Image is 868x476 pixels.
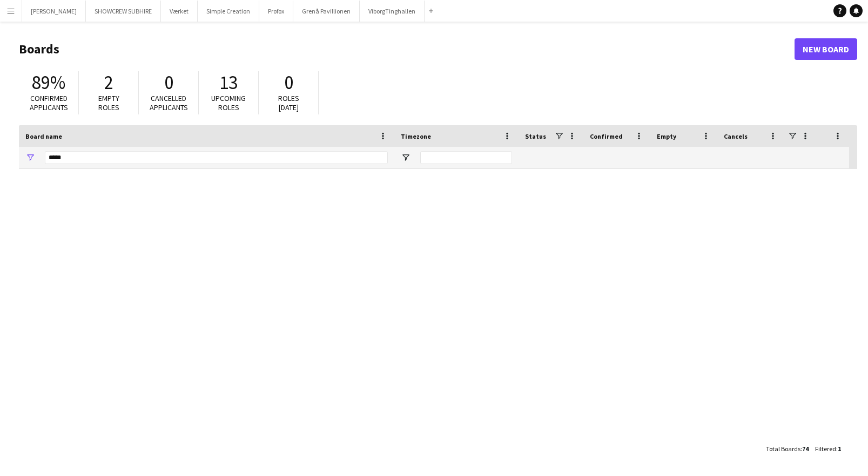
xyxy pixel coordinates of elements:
[25,132,62,140] span: Board name
[766,445,800,453] span: Total Boards
[259,1,293,22] button: Profox
[401,153,411,162] button: Open Filter Menu
[293,1,360,22] button: Grenå Pavillionen
[104,71,113,94] span: 2
[815,445,836,453] span: Filtered
[284,71,293,94] span: 0
[25,153,35,162] button: Open Filter Menu
[22,1,86,22] button: [PERSON_NAME]
[86,1,161,22] button: SHOWCREW SUBHIRE
[161,1,198,22] button: Værket
[219,71,238,94] span: 13
[420,151,512,164] input: Timezone Filter Input
[32,71,65,94] span: 89%
[657,132,676,140] span: Empty
[198,1,259,22] button: Simple Creation
[150,93,188,112] span: Cancelled applicants
[401,132,431,140] span: Timezone
[766,438,809,459] div: :
[590,132,623,140] span: Confirmed
[795,38,857,60] a: New Board
[211,93,246,112] span: Upcoming roles
[278,93,299,112] span: Roles [DATE]
[724,132,748,140] span: Cancels
[802,445,809,453] span: 74
[525,132,546,140] span: Status
[30,93,68,112] span: Confirmed applicants
[838,445,841,453] span: 1
[45,151,388,164] input: Board name Filter Input
[164,71,173,94] span: 0
[815,438,841,459] div: :
[360,1,425,22] button: ViborgTinghallen
[98,93,119,112] span: Empty roles
[19,41,795,57] h1: Boards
